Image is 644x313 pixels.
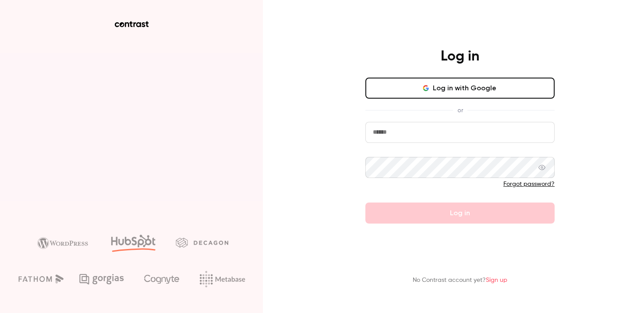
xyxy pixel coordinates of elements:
a: Sign up [486,277,507,283]
h4: Log in [441,48,479,65]
img: decagon [176,238,228,247]
button: Log in with Google [365,78,555,99]
span: or [453,106,467,115]
a: Forgot password? [503,181,555,187]
p: No Contrast account yet? [413,276,507,285]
